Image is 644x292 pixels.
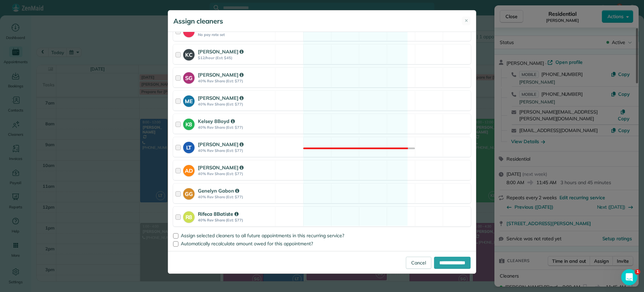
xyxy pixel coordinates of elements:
[183,49,195,59] strong: KC
[198,164,244,171] strong: [PERSON_NAME]
[198,195,273,199] strong: 40% Rev Share (Est: $77)
[465,17,468,24] span: ✕
[198,218,273,222] strong: 40% Rev Share (Est: $77)
[183,188,195,198] strong: GG
[198,148,273,153] strong: 40% Rev Share (Est: $77)
[198,171,273,176] strong: 40% Rev Share (Est: $77)
[183,72,195,82] strong: SG
[406,257,431,269] a: Cancel
[183,119,195,128] strong: K8
[173,16,223,26] h5: Assign cleaners
[181,241,313,247] span: Automatically recalculate amount owed for this appointment?
[635,269,640,275] span: 1
[198,55,273,60] strong: $12/hour (Est: $45)
[198,187,239,194] strong: Genelyn Gabon
[621,269,637,285] iframe: Intercom live chat
[198,32,273,37] strong: No pay rate set
[198,79,273,83] strong: 40% Rev Share (Est: $77)
[183,142,195,152] strong: LT
[198,95,244,101] strong: [PERSON_NAME]
[183,165,195,175] strong: AD
[181,233,344,239] span: Assign selected cleaners to all future appointments in this recurring service?
[198,48,244,55] strong: [PERSON_NAME]
[198,141,244,148] strong: [PERSON_NAME]
[198,72,244,78] strong: [PERSON_NAME]
[198,102,273,107] strong: 40% Rev Share (Est: $77)
[198,118,234,124] strong: Kelsey 8Boyd
[198,125,273,130] strong: 40% Rev Share (Est: $77)
[183,95,195,105] strong: ME
[198,211,238,217] strong: Rifeca 8Batiste
[183,211,195,221] strong: R8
